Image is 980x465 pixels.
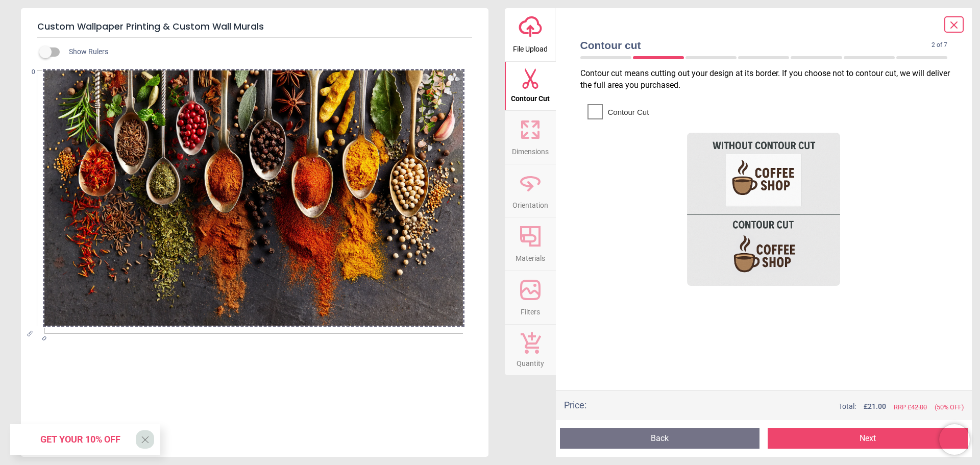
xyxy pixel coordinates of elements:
[37,16,472,38] h5: Custom Wallpaper Printing & Custom Wall Murals
[40,334,46,341] span: 0
[580,38,932,53] span: Contour cut
[939,424,970,455] iframe: Brevo live chat
[768,428,968,449] button: Next
[505,217,556,271] button: Materials
[25,329,34,337] span: cm
[505,8,556,61] button: File Upload
[687,133,840,286] img: Contour Cut Example
[894,403,927,412] span: RRP
[505,111,556,164] button: Dimensions
[505,325,556,376] button: Quantity
[560,428,760,449] button: Back
[513,39,548,55] span: File Upload
[516,249,545,264] span: Materials
[505,164,556,217] button: Orientation
[580,68,956,91] p: Contour cut means cutting out your design at its border. If you choose not to contour cut, we wil...
[512,195,548,211] span: Orientation
[505,271,556,324] button: Filters
[511,89,550,104] span: Contour Cut
[602,402,964,412] div: Total:
[512,142,549,157] span: Dimensions
[608,107,649,117] span: Contour Cut
[517,354,544,369] span: Quantity
[908,403,927,411] span: £ 42.00
[868,402,886,410] span: 21.00
[564,399,586,411] div: Price :
[505,62,556,111] button: Contour Cut
[864,402,886,412] span: £
[521,302,540,317] span: Filters
[935,403,964,412] span: (50% OFF)
[45,46,488,58] div: Show Rulers
[932,41,947,50] span: 2 of 7
[16,68,35,77] span: 0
